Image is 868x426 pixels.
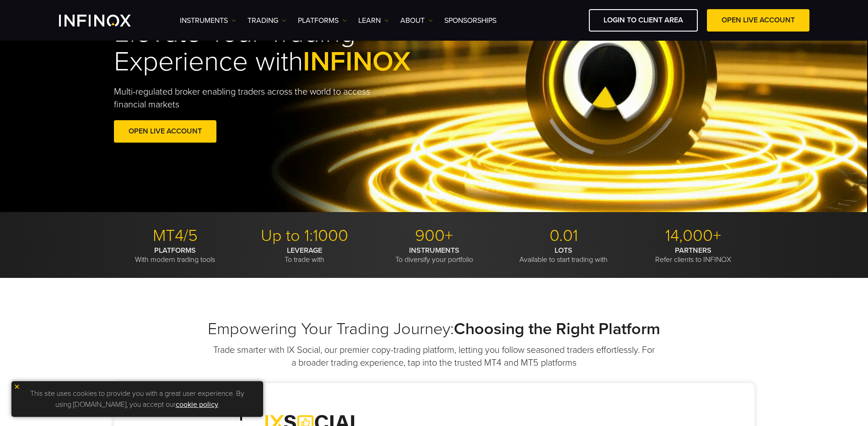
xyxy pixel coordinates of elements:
[675,246,712,255] strong: PARTNERS
[707,9,809,32] a: OPEN LIVE ACCOUNT
[114,246,237,264] p: With modern trading tools
[114,19,453,76] h1: Elevate Your Trading Experience with
[114,85,386,111] p: Multi-regulated broker enabling traders across the world to access financial markets
[431,199,437,204] span: Go to slide 2
[409,246,459,255] strong: INSTRUMENTS
[243,246,366,264] p: To trade with
[632,246,755,264] p: Refer clients to INFINOX
[632,226,755,246] p: 14,000+
[16,386,259,412] p: This site uses cookies to provide you with a great user experience. By using [DOMAIN_NAME], you a...
[373,226,496,246] p: 900+
[502,246,625,264] p: Available to start trading with
[441,199,446,204] span: Go to slide 3
[422,199,428,204] span: Go to slide 1
[14,383,20,390] img: yellow close icon
[154,246,196,255] strong: PLATFORMS
[589,9,698,32] a: LOGIN TO CLIENT AREA
[212,344,656,369] p: Trade smarter with IX Social, our premier copy-trading platform, letting you follow seasoned trad...
[444,15,496,26] a: SPONSORSHIPS
[59,15,152,27] a: INFINOX Logo
[243,226,366,246] p: Up to 1:1000
[373,246,496,264] p: To diversify your portfolio
[555,246,572,255] strong: LOTS
[248,15,286,26] a: TRADING
[114,120,216,143] a: OPEN LIVE ACCOUNT
[114,319,755,339] h2: Empowering Your Trading Journey:
[298,15,347,26] a: PLATFORMS
[400,15,433,26] a: ABOUT
[176,400,218,409] a: cookie policy
[114,226,237,246] p: MT4/5
[454,319,660,339] strong: Choosing the Right Platform
[287,246,322,255] strong: LEVERAGE
[358,15,389,26] a: Learn
[502,226,625,246] p: 0.01
[180,15,236,26] a: Instruments
[303,45,411,78] span: INFINOX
